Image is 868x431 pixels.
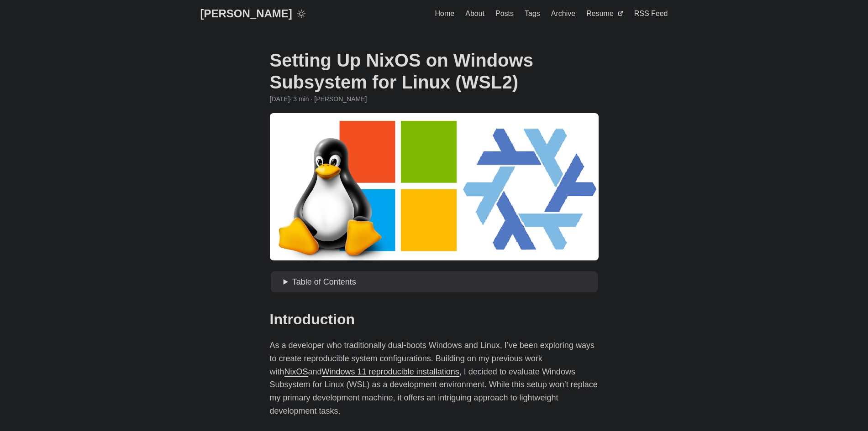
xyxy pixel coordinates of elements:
a: NixOS [284,367,308,376]
span: 2024-12-17 21:31:58 -0500 -0500 [270,94,290,104]
h1: Setting Up NixOS on Windows Subsystem for Linux (WSL2) [270,49,599,93]
p: As a developer who traditionally dual-boots Windows and Linux, I’ve been exploring ways to create... [270,339,599,418]
a: Windows 11 reproducible installations [322,367,459,376]
span: Posts [495,10,514,17]
span: About [465,10,484,17]
span: RSS Feed [634,10,668,17]
span: Archive [551,10,575,17]
span: Home [435,10,455,17]
div: · 3 min · [PERSON_NAME] [270,94,599,104]
span: Table of Contents [292,277,356,286]
h2: Introduction [270,311,599,328]
span: Resume [586,10,614,17]
summary: Table of Contents [284,275,594,289]
span: Tags [525,10,540,17]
